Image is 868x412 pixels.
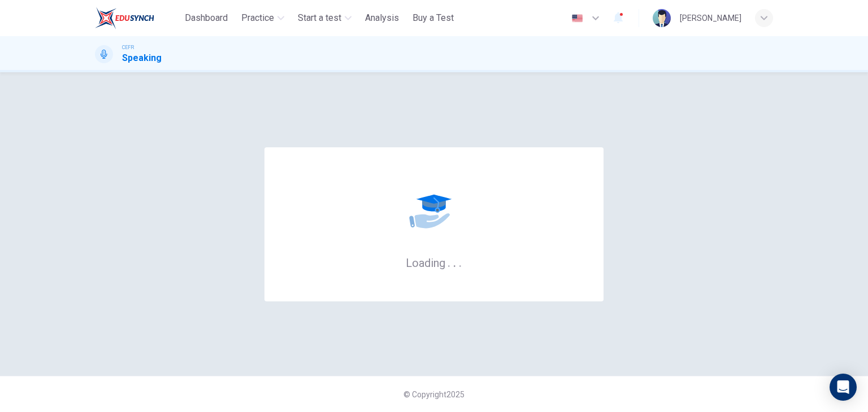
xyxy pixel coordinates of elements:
[570,14,584,23] img: en
[403,390,465,399] span: © Copyright 2025
[830,374,857,401] div: Open Intercom Messenger
[458,252,462,271] h6: .
[95,7,154,29] img: ELTC logo
[122,43,134,51] span: CEFR
[237,8,289,28] button: Practice
[361,8,403,28] button: Analysis
[293,8,356,28] button: Start a test
[185,11,228,25] span: Dashboard
[95,7,180,29] a: ELTC logo
[298,11,341,25] span: Start a test
[453,252,457,271] h6: .
[365,11,399,25] span: Analysis
[122,51,162,65] h1: Speaking
[413,11,454,25] span: Buy a Test
[408,8,458,28] button: Buy a Test
[680,11,741,25] div: [PERSON_NAME]
[180,8,232,28] button: Dashboard
[447,252,451,271] h6: .
[241,11,274,25] span: Practice
[653,9,671,27] img: Profile picture
[406,255,462,270] h6: Loading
